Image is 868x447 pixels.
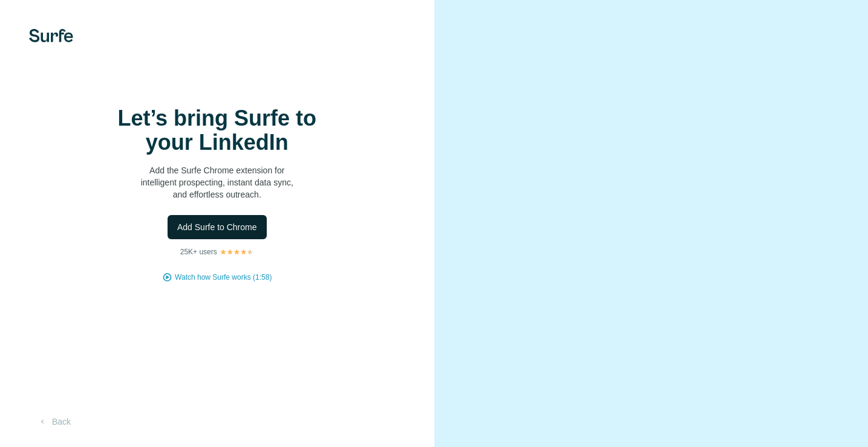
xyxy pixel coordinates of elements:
p: Add the Surfe Chrome extension for intelligent prospecting, instant data sync, and effortless out... [96,164,338,201]
img: Surfe's logo [29,29,73,42]
h1: Let’s bring Surfe to your LinkedIn [96,106,338,155]
button: Add Surfe to Chrome [168,215,267,239]
p: 25K+ users [180,246,217,257]
span: Add Surfe to Chrome [177,221,257,233]
button: Back [29,411,79,433]
img: Rating Stars [220,248,254,256]
button: Watch how Surfe works (1:58) [175,272,272,283]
